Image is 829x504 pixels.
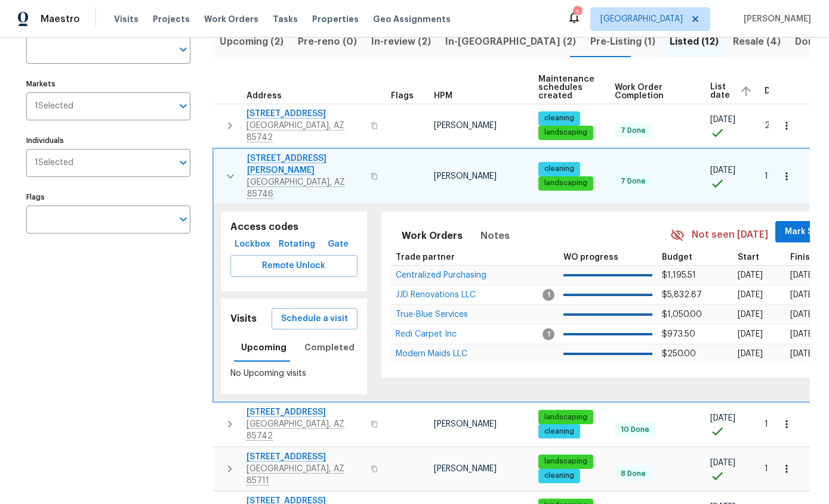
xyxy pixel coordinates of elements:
[445,33,576,50] span: In-[GEOGRAPHIC_DATA] (2)
[573,7,581,19] div: 2
[738,310,763,319] span: [DATE]
[175,211,192,228] button: Open
[434,465,497,473] span: [PERSON_NAME]
[738,330,763,338] span: [DATE]
[738,350,763,358] span: [DATE]
[230,313,257,325] h5: Visits
[373,13,451,25] span: Geo Assignments
[230,368,358,380] p: No Upcoming visits
[26,194,190,201] label: Flags
[240,259,348,273] span: Remote Unlock
[590,33,655,50] span: Pre-Listing (1)
[396,271,486,279] span: Centralized Purchasing
[230,234,275,256] button: Lockbox
[396,350,467,357] a: Modern Maids LLC
[434,172,497,181] span: [PERSON_NAME]
[220,33,283,50] span: Upcoming (2)
[540,427,579,437] span: cleaning
[230,221,358,234] h5: Access codes
[765,465,780,473] span: 140
[662,310,702,319] span: $1,050.00
[396,311,468,318] a: True-Blue Services
[616,425,654,435] span: 10 Done
[739,13,811,25] span: [PERSON_NAME]
[402,228,463,244] span: Work Orders
[616,176,651,186] span: 7 Done
[790,350,815,358] span: [DATE]
[319,234,358,256] button: Gate
[790,271,815,279] span: [DATE]
[298,33,357,50] span: Pre-reno (0)
[396,272,486,279] a: Centralized Purchasing
[738,253,759,262] span: Start
[662,253,692,262] span: Budget
[204,13,258,25] span: Work Orders
[710,459,735,467] span: [DATE]
[114,13,138,25] span: Visits
[616,469,651,479] span: 8 Done
[273,15,298,23] span: Tasks
[765,122,780,130] span: 236
[790,330,815,338] span: [DATE]
[396,330,457,338] span: Redi Carpet Inc
[396,291,476,298] a: JJD Renovations LLC
[600,13,683,25] span: [GEOGRAPHIC_DATA]
[324,237,353,252] span: Gate
[35,158,73,168] span: 1 Selected
[785,225,829,239] span: Mark Seen
[434,420,497,428] span: [PERSON_NAME]
[790,291,815,299] span: [DATE]
[790,310,815,319] span: [DATE]
[765,420,779,428] span: 178
[540,178,592,188] span: landscaping
[241,340,286,355] span: Upcoming
[616,126,651,136] span: 7 Done
[434,92,452,100] span: HPM
[540,127,592,138] span: landscaping
[615,83,690,100] span: Work Order Completion
[230,255,358,277] button: Remote Unlock
[153,13,190,25] span: Projects
[279,237,315,252] span: Rotating
[275,234,319,256] button: Rotating
[26,80,190,88] label: Markets
[543,289,554,301] span: 1
[543,328,554,340] span: 1
[670,33,719,50] span: Listed (12)
[396,291,476,299] span: JJD Renovations LLC
[175,154,192,171] button: Open
[396,350,467,358] span: Modern Maids LLC
[272,308,358,330] button: Schedule a visit
[434,122,497,130] span: [PERSON_NAME]
[563,253,618,262] span: WO progress
[41,13,80,25] span: Maestro
[480,228,510,244] span: Notes
[175,41,192,58] button: Open
[246,92,282,100] span: Address
[391,92,414,100] span: Flags
[312,13,359,25] span: Properties
[662,291,702,299] span: $5,832.87
[765,87,785,95] span: DOM
[175,98,192,114] button: Open
[540,471,579,481] span: cleaning
[710,166,735,175] span: [DATE]
[790,253,815,262] span: Finish
[540,412,592,422] span: landscaping
[710,116,735,124] span: [DATE]
[35,101,73,111] span: 1 Selected
[738,291,763,299] span: [DATE]
[281,312,348,326] span: Schedule a visit
[396,331,457,338] a: Redi Carpet Inc
[765,172,779,181] span: 192
[235,237,270,252] span: Lockbox
[540,164,579,174] span: cleaning
[733,33,781,50] span: Resale (4)
[304,340,355,355] span: Completed
[662,271,696,279] span: $1,195.51
[396,310,468,319] span: True-Blue Services
[738,271,763,279] span: [DATE]
[710,414,735,422] span: [DATE]
[26,137,190,144] label: Individuals
[692,228,768,242] span: Not seen [DATE]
